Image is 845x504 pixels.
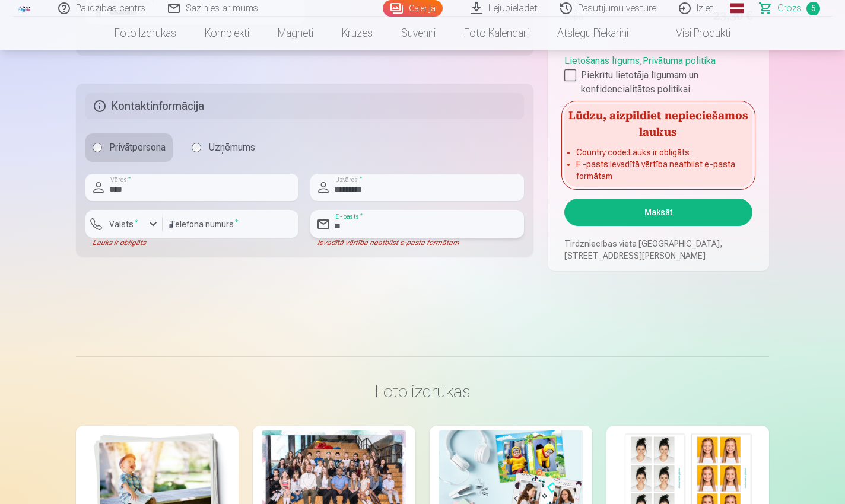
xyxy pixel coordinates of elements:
label: Privātpersona [85,133,173,162]
img: /fa1 [18,5,31,12]
div: , [564,49,752,97]
a: Krūzes [328,17,387,50]
li: E -pasts : Ievadītā vērtība neatbilst e-pasta formātam [576,158,741,182]
a: Foto kalendāri [450,17,543,50]
div: Ievadītā vērtība neatbilst e-pasta formātam [310,238,523,247]
label: Uzņēmums [185,133,262,162]
a: Magnēti [263,17,328,50]
h5: Kontaktinformācija [85,93,524,119]
a: Suvenīri [387,17,450,50]
a: Foto izdrukas [100,17,190,50]
a: Privātuma politika [643,55,716,66]
span: 5 [806,2,820,15]
a: Atslēgu piekariņi [543,17,643,50]
a: Lietošanas līgums [564,55,640,66]
label: Valsts [104,218,143,230]
span: Grozs [777,1,802,15]
p: Tirdzniecības vieta [GEOGRAPHIC_DATA], [STREET_ADDRESS][PERSON_NAME] [564,238,752,261]
h3: Foto izdrukas [85,381,760,402]
label: Piekrītu lietotāja līgumam un konfidencialitātes politikai [564,68,752,97]
button: Valsts* [85,210,163,238]
a: Visi produkti [643,17,745,50]
input: Privātpersona [93,143,102,152]
h5: Lūdzu, aizpildiet nepieciešamos laukus [564,104,752,142]
li: Country code : Lauks ir obligāts [576,146,741,158]
a: Komplekti [190,17,263,50]
input: Uzņēmums [192,143,201,152]
div: Lauks ir obligāts [85,238,163,247]
button: Maksāt [564,199,752,226]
